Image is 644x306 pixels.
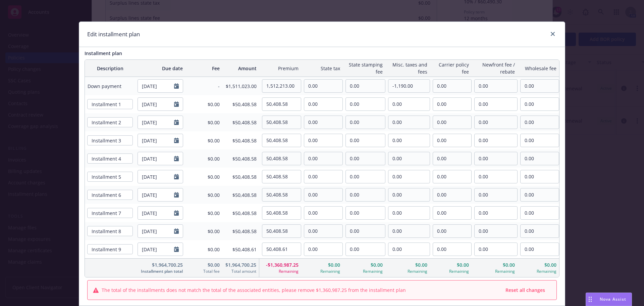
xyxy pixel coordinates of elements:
span: Fee [188,65,220,72]
input: 0.00 [346,170,385,183]
span: Total fee [188,268,220,274]
input: 0.00 [262,152,301,165]
input: MM/DD/YYYY [138,243,174,256]
input: 0.00 [262,116,301,129]
span: $0.00 [188,210,220,217]
input: 0.00 [388,207,430,219]
input: 0.00 [346,80,385,92]
span: -$1,360,987.25 [262,261,299,268]
svg: Calendar [174,138,179,143]
input: 0.00 [433,188,471,201]
input: 0.00 [304,98,342,111]
span: Nova Assist [600,296,626,302]
input: MM/DD/YYYY [138,225,174,237]
input: 0.00 [433,243,471,256]
svg: Calendar [174,156,179,161]
input: 0.00 [262,98,301,111]
input: 0.00 [433,80,471,92]
input: 0.00 [388,80,430,92]
input: 0.00 [433,98,471,111]
span: $50,408.58 [225,210,257,217]
span: Total amount [225,268,256,274]
span: $1,964,700.25 [138,261,183,268]
span: $50,408.58 [225,101,257,108]
input: MM/DD/YYYY [138,98,174,111]
span: Description [88,65,132,72]
input: MM/DD/YYYY [138,134,174,147]
input: 0.00 [304,170,342,183]
span: $50,408.58 [225,137,257,144]
input: 0.00 [304,188,342,201]
svg: Calendar [174,210,179,216]
span: $0.00 [188,155,220,162]
span: Misc. taxes and fees [388,61,427,75]
span: $0.00 [345,261,383,268]
input: 0.00 [433,152,471,165]
span: $1,964,700.25 [225,261,256,268]
input: 0.00 [346,98,385,111]
input: MM/DD/YYYY [138,207,174,219]
input: 0.00 [388,134,430,147]
span: $0.00 [188,228,220,235]
input: 0.00 [304,152,342,165]
span: Installment plan total [138,268,183,274]
input: 0.00 [433,225,471,237]
input: 0.00 [304,134,342,147]
input: 0.00 [388,170,430,183]
svg: Calendar [174,101,179,107]
span: $1,511,023.00 [225,83,257,90]
input: 0.00 [262,134,301,147]
span: Remaining [304,268,340,274]
button: Calendar [174,83,179,89]
span: $0.00 [433,261,469,268]
span: $0.00 [188,119,220,126]
svg: Calendar [174,228,179,234]
input: MM/DD/YYYY [138,188,174,201]
span: Remaining [262,268,299,274]
input: MM/DD/YYYY [138,116,174,129]
input: 0.00 [262,207,301,219]
span: $0.00 [188,137,220,144]
input: 0.00 [262,243,301,256]
input: 0.00 [433,134,471,147]
span: $0.00 [188,101,220,108]
span: - [188,83,220,90]
span: $0.00 [388,261,427,268]
input: MM/DD/YYYY [138,170,174,183]
span: Remaining [433,268,469,274]
input: 0.00 [388,116,430,129]
input: 0.00 [262,225,301,237]
span: $0.00 [188,173,220,180]
span: Down payment [88,83,132,90]
input: 0.00 [433,207,471,219]
input: 0.00 [346,225,385,237]
input: 0.00 [388,225,430,237]
input: 0.00 [346,207,385,219]
span: Installment plan [85,50,122,56]
input: 0.00 [346,116,385,129]
svg: Calendar [174,120,179,125]
span: $50,408.58 [225,173,257,180]
span: Remaining [345,268,383,274]
span: The total of the installments does not match the total of the associated entities, please remove ... [102,287,406,294]
svg: Calendar [174,174,179,179]
input: MM/DD/YYYY [138,152,174,165]
svg: Calendar [174,247,179,252]
input: 0.00 [388,243,430,256]
span: $50,408.61 [225,246,257,253]
input: 0.00 [262,170,301,183]
span: $0.00 [304,261,340,268]
span: $0.00 [188,261,220,268]
span: $0.00 [188,246,220,253]
span: Amount [225,65,257,72]
div: Drag to move [586,293,594,306]
input: 0.00 [433,170,471,183]
span: $50,408.58 [225,228,257,235]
